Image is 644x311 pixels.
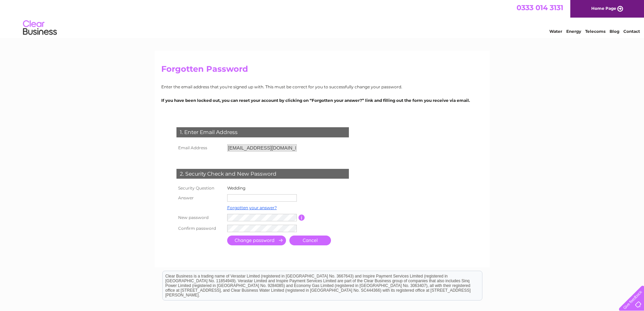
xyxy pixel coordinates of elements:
h2: Forgotten Password [161,64,483,77]
img: logo.png [23,18,57,38]
a: Telecoms [585,29,605,34]
div: 2. Security Check and New Password [176,169,349,179]
th: Email Address [175,142,225,153]
div: Clear Business is a trading name of Verastar Limited (registered in [GEOGRAPHIC_DATA] No. 3667643... [163,4,482,33]
div: 1. Enter Email Address [176,127,349,137]
p: Enter the email address that you're signed up with. This must be correct for you to successfully ... [161,84,483,90]
p: If you have been locked out, you can reset your account by clicking on “Forgotten your answer?” l... [161,97,483,104]
th: New password [175,212,225,223]
th: Answer [175,193,225,203]
th: Confirm password [175,223,225,234]
a: 0333 014 3131 [517,3,563,12]
label: Wedding [227,185,245,191]
th: Security Question [175,184,225,193]
input: Submit [227,236,286,245]
a: Forgotten your answer? [227,205,277,210]
a: Cancel [289,236,331,245]
a: Blog [610,29,619,34]
a: Contact [623,29,640,34]
a: Water [549,29,562,34]
input: Information [299,215,305,221]
a: Energy [566,29,581,34]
